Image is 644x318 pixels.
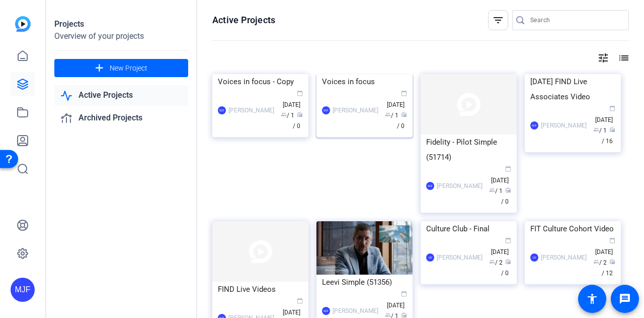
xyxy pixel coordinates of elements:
div: Projects [54,18,188,30]
span: radio [401,312,407,318]
span: radio [297,111,303,117]
div: [PERSON_NAME] [541,252,587,263]
div: Fidelity - Pilot Simple (51714) [426,135,511,165]
div: MJF [322,307,330,315]
span: calendar_today [401,90,407,96]
div: FIT Culture Cohort Video [530,221,615,236]
div: Culture Club - Final [426,221,511,236]
span: / 12 [602,259,615,277]
span: / 0 [501,259,511,277]
mat-icon: tune [597,52,609,64]
div: [PERSON_NAME] [333,306,378,316]
span: group [281,111,287,117]
span: radio [505,187,511,193]
div: FIND Live Videos [218,282,303,297]
div: LW [426,253,434,262]
span: calendar_today [609,237,615,243]
div: [PERSON_NAME] [228,105,274,115]
div: [PERSON_NAME] [541,120,587,131]
span: / 0 [293,112,303,130]
div: Overview of your projects [54,30,188,42]
span: calendar_today [297,90,303,96]
span: / 1 [385,112,398,119]
mat-icon: accessibility [586,293,598,305]
span: group [593,126,599,133]
span: / 2 [489,259,503,266]
span: [DATE] [595,238,615,256]
img: blue-gradient.svg [15,16,31,32]
mat-icon: add [93,62,106,75]
mat-icon: filter_list [492,14,504,26]
div: [PERSON_NAME] [333,105,378,115]
div: [PERSON_NAME] [437,252,482,263]
span: calendar_today [505,237,511,243]
span: radio [609,126,615,133]
span: calendar_today [609,105,615,111]
span: group [385,111,391,117]
span: / 0 [501,187,511,205]
div: [PERSON_NAME] [437,181,482,191]
div: [DATE] FIND Live Associates Video [530,74,615,104]
span: / 2 [593,259,607,266]
span: / 0 [397,112,407,130]
div: Leevi Simple (51356) [322,275,407,290]
input: Search [530,14,621,26]
div: Voices in focus - Copy [218,74,303,89]
div: MJF [218,106,226,114]
span: / 1 [593,127,607,134]
span: group [593,259,599,265]
span: [DATE] [491,238,511,256]
mat-icon: list [617,52,629,64]
span: radio [609,259,615,265]
span: radio [401,111,407,117]
div: Voices in focus [322,74,407,89]
a: Archived Projects [54,108,188,129]
span: calendar_today [401,291,407,297]
span: group [385,312,391,318]
span: / 1 [489,187,503,195]
span: New Project [110,63,147,74]
div: MJF [11,278,35,302]
div: MJF [426,182,434,190]
span: calendar_today [505,166,511,172]
button: New Project [54,59,188,77]
a: Active Projects [54,85,188,106]
div: MJF [322,106,330,114]
span: radio [505,259,511,265]
div: LW [530,253,538,262]
span: / 1 [281,112,294,119]
mat-icon: message [619,293,631,305]
div: MJF [530,121,538,130]
span: group [489,187,495,193]
span: calendar_today [297,298,303,304]
span: group [489,259,495,265]
h1: Active Projects [212,14,275,26]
